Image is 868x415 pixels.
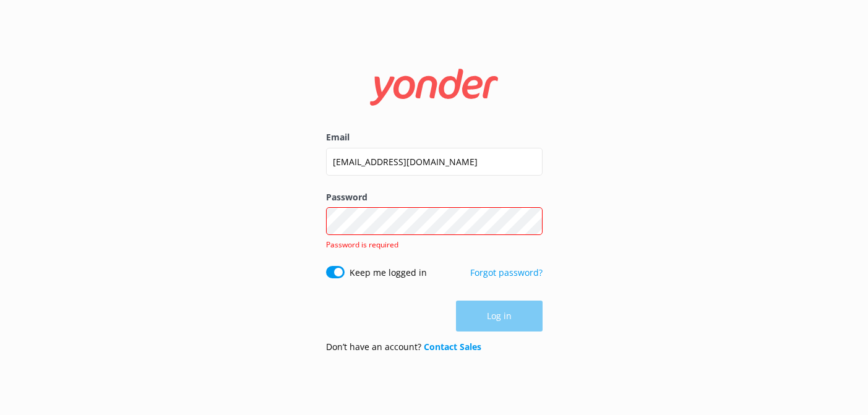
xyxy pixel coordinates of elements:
label: Keep me logged in [350,266,427,280]
label: Password [326,190,543,204]
a: Contact Sales [424,341,481,353]
a: Forgot password? [470,267,543,278]
label: Email [326,130,543,144]
p: Don’t have an account? [326,340,481,354]
button: Show password [518,209,543,234]
span: Password is required [326,239,398,250]
input: user@emailaddress.com [326,148,543,176]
